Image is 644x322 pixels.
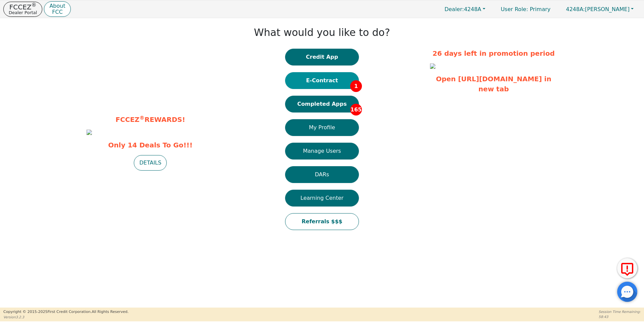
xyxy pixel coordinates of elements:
button: AboutFCC [44,1,70,17]
p: Version 3.2.3 [3,315,128,320]
a: Open [URL][DOMAIN_NAME] in new tab [436,75,551,93]
span: 4248A [444,6,481,12]
img: 2afe099e-f4ea-4a9d-83d0-d036b52c2274 [430,63,435,69]
span: 165 [350,104,362,116]
span: 4248A: [566,6,585,12]
span: [PERSON_NAME] [566,6,630,12]
button: Report Error to FCC [617,258,637,278]
a: User Role: Primary [494,3,557,16]
button: Dealer:4248A [437,4,492,14]
p: FCCEZ REWARDS! [87,114,214,125]
button: Manage Users [285,143,359,159]
p: Session Time Remaining: [599,309,641,314]
button: 4248A:[PERSON_NAME] [559,4,641,14]
button: Credit App [285,49,359,65]
p: About [49,3,65,9]
sup: ® [140,115,145,121]
button: Learning Center [285,190,359,206]
button: DARs [285,166,359,183]
button: Completed Apps165 [285,96,359,112]
p: Copyright © 2015- 2025 First Credit Corporation. [3,309,128,315]
span: Only 14 Deals To Go!!! [87,140,214,150]
p: 26 days left in promotion period [430,48,557,58]
img: 1f0f4ddd-0ccc-4dc5-8933-f57a3850f208 [87,130,92,135]
p: 58:43 [599,314,641,319]
button: Referrals $$$ [285,213,359,230]
h1: What would you like to do? [254,27,390,39]
p: FCCEZ [9,4,37,10]
button: FCCEZ®Dealer Portal [3,2,42,17]
span: User Role : [501,6,528,12]
p: FCC [49,9,65,15]
button: DETAILS [134,155,167,171]
span: 1 [350,80,362,92]
span: All Rights Reserved. [92,310,128,314]
p: Primary [494,3,557,16]
button: My Profile [285,119,359,136]
button: E-Contract1 [285,72,359,89]
span: Dealer: [444,6,464,12]
sup: ® [32,2,37,8]
p: Dealer Portal [9,10,37,15]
